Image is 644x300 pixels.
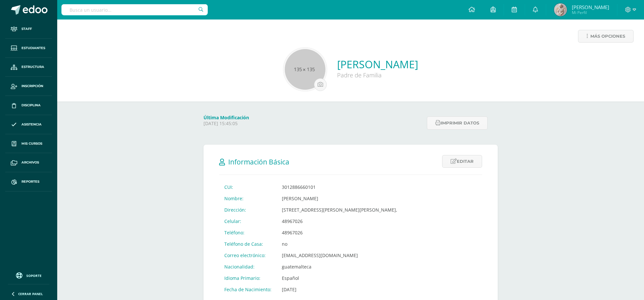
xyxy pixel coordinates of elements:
[204,114,423,121] h4: Última Modificación
[5,134,52,153] a: Mis cursos
[277,193,402,204] td: [PERSON_NAME]
[5,20,52,39] a: Staff
[8,271,49,280] a: Soporte
[277,204,402,215] td: [STREET_ADDRESS][PERSON_NAME][PERSON_NAME],
[442,155,482,168] a: Editar
[277,181,402,193] td: 3012886660101
[219,284,277,295] td: Fecha de Nacimiento:
[337,71,418,79] div: Padre de Familia
[5,172,52,191] a: Reportes
[18,292,43,296] span: Cerrar panel
[5,39,52,58] a: Estudiantes
[572,4,609,10] span: [PERSON_NAME]
[21,26,32,32] span: Staff
[277,272,402,284] td: Español
[61,4,208,15] input: Busca un usuario...
[572,10,609,15] span: Mi Perfil
[277,250,402,261] td: [EMAIL_ADDRESS][DOMAIN_NAME]
[21,160,39,165] span: Archivos
[554,3,567,16] img: 0721312b14301b3cebe5de6252ad211a.png
[427,116,488,130] button: Imprimir datos
[219,250,277,261] td: Correo electrónico:
[219,261,277,272] td: Nacionalidad:
[228,157,289,166] span: Información Básica
[219,215,277,227] td: Celular:
[277,284,402,295] td: [DATE]
[21,103,41,108] span: Disciplina
[21,141,42,146] span: Mis cursos
[21,84,43,89] span: Inscripción
[578,30,634,43] a: Más opciones
[219,193,277,204] td: Nombre:
[219,227,277,238] td: Teléfono:
[219,204,277,215] td: Dirección:
[219,272,277,284] td: Idioma Primario:
[5,115,52,134] a: Asistencia
[21,64,44,70] span: Estructura
[219,181,277,193] td: CUI:
[21,179,39,184] span: Reportes
[5,58,52,77] a: Estructura
[277,215,402,227] td: 48967026
[590,30,625,42] span: Más opciones
[277,238,402,250] td: no
[5,153,52,172] a: Archivos
[21,122,42,127] span: Asistencia
[285,49,325,90] img: 135x135
[277,261,402,272] td: guatemalteca
[219,238,277,250] td: Teléfono de Casa:
[26,273,42,278] span: Soporte
[5,96,52,115] a: Disciplina
[204,121,423,126] p: [DATE] 15:45:05
[5,77,52,96] a: Inscripción
[21,46,45,51] span: Estudiantes
[277,227,402,238] td: 48967026
[337,57,418,71] a: [PERSON_NAME]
